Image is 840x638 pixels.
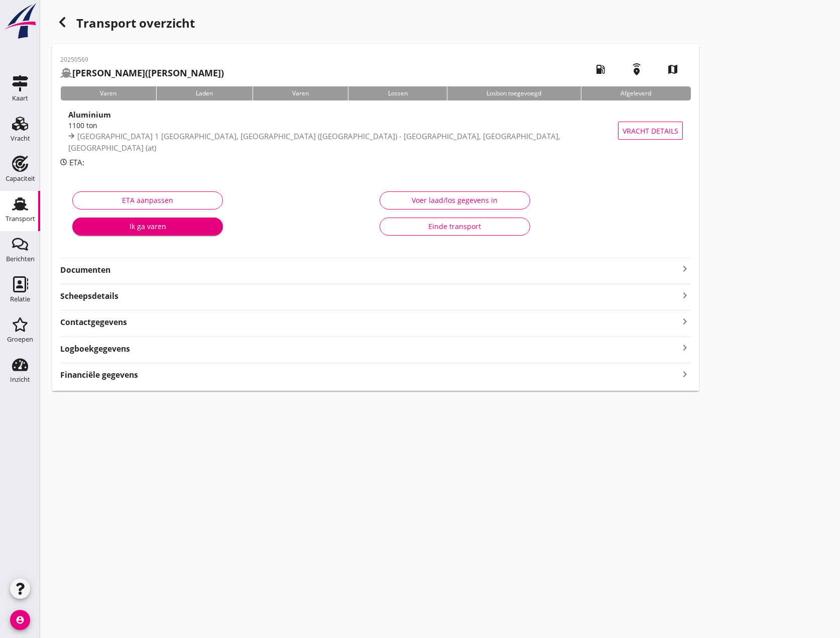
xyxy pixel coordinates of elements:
[623,126,678,136] span: Vracht details
[69,157,84,167] span: ETA:
[11,135,30,142] div: Vracht
[60,316,127,328] strong: Contactgegevens
[81,195,214,205] div: ETA aanpassen
[10,376,30,383] div: Inzicht
[623,55,651,83] i: emergency_share
[380,218,530,236] button: Einde transport
[6,256,35,262] div: Berichten
[68,120,621,131] div: 1100 ton
[72,191,223,209] button: ETA aanpassen
[581,86,691,100] div: Afgeleverd
[60,109,691,153] a: Aluminium1100 ton[GEOGRAPHIC_DATA] 1 [GEOGRAPHIC_DATA], [GEOGRAPHIC_DATA] ([GEOGRAPHIC_DATA]) - [...
[447,86,581,100] div: Losbon toegevoegd
[388,221,522,232] div: Einde transport
[60,264,679,276] strong: Documenten
[618,122,683,140] button: Vracht details
[679,314,691,328] i: keyboard_arrow_right
[60,369,138,381] strong: Financiële gegevens
[2,3,38,40] img: logo-small.a267ee39.svg
[52,12,699,36] div: Transport overzicht
[60,55,224,64] p: 20250569
[68,110,111,120] strong: Aluminium
[68,131,560,153] span: [GEOGRAPHIC_DATA] 1 [GEOGRAPHIC_DATA], [GEOGRAPHIC_DATA] ([GEOGRAPHIC_DATA]) - [GEOGRAPHIC_DATA],...
[679,263,691,275] i: keyboard_arrow_right
[80,221,215,232] div: Ik ga varen
[6,216,35,222] div: Transport
[679,288,691,302] i: keyboard_arrow_right
[679,367,691,381] i: keyboard_arrow_right
[10,610,30,630] i: account_circle
[60,290,118,302] strong: Scheepsdetails
[253,86,348,100] div: Varen
[348,86,447,100] div: Lossen
[60,86,156,100] div: Varen
[659,55,687,83] i: map
[388,195,522,205] div: Voer laad/los gegevens in
[586,55,615,83] i: local_gas_station
[6,175,35,182] div: Capaciteit
[72,67,145,79] strong: [PERSON_NAME]
[60,343,130,355] strong: Logboekgegevens
[679,341,691,355] i: keyboard_arrow_right
[7,336,33,343] div: Groepen
[380,191,530,209] button: Voer laad/los gegevens in
[12,95,28,101] div: Kaart
[156,86,253,100] div: Laden
[60,66,224,80] h2: ([PERSON_NAME])
[72,218,223,236] button: Ik ga varen
[10,296,30,302] div: Relatie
